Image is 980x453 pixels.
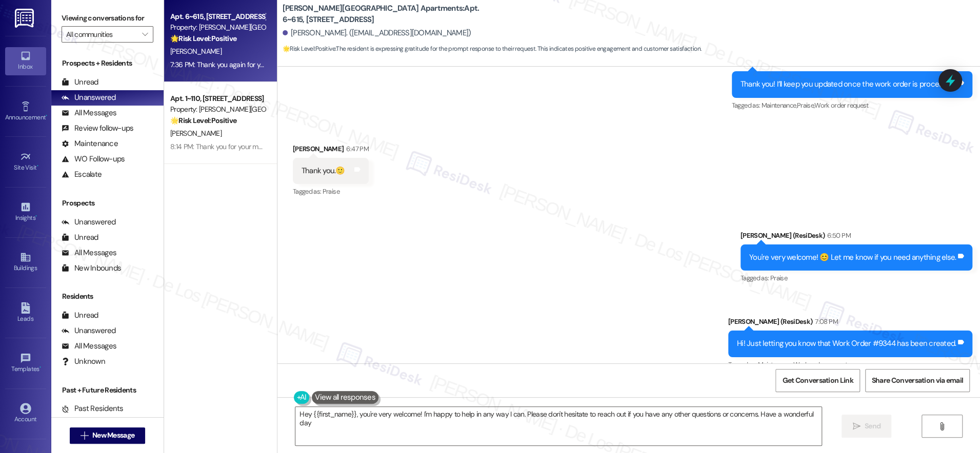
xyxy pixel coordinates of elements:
div: [PERSON_NAME] (ResiDesk) [728,316,972,331]
div: 7:36 PM: Thank you again for your prompt response.🙂 [170,60,333,69]
div: Tagged as: [293,184,369,199]
div: Tagged as: [741,271,972,285]
span: New Message [92,430,134,441]
span: Praise [323,187,339,196]
span: Praise [770,274,787,282]
div: Maintenance [62,138,118,149]
div: Unread [62,310,98,321]
div: Thank you! I’ll keep you updated once the work order is processed. [741,79,956,90]
img: ResiDesk Logo [15,9,36,28]
div: Unanswered [62,325,116,336]
span: • [46,112,47,119]
div: All Messages [62,341,116,352]
a: Account [5,400,46,427]
div: Past + Future Residents [51,385,164,396]
div: Property: [PERSON_NAME][GEOGRAPHIC_DATA] Apartments [170,104,265,115]
div: Residents [51,291,164,302]
div: New Inbounds [62,263,121,274]
strong: 🌟 Risk Level: Positive [283,45,335,53]
strong: 🌟 Risk Level: Positive [170,116,236,125]
button: Get Conversation Link [775,369,859,392]
a: Templates • [5,349,46,377]
span: Share Conversation via email [872,375,963,386]
span: Send [865,421,881,431]
div: Prospects [51,198,164,209]
div: Tagged as: [728,357,972,372]
span: [PERSON_NAME] [170,47,222,56]
div: Unanswered [62,92,116,103]
span: Work order request [814,101,868,110]
span: Get Conversation Link [782,375,853,386]
label: Viewing conversations for [62,10,153,26]
div: Tagged as: [732,98,973,113]
a: Site Visit • [5,148,46,176]
div: Past Residents [62,403,124,414]
div: All Messages [62,248,116,258]
div: Unread [62,77,98,88]
div: 6:50 PM [825,230,850,241]
input: All communities [66,26,137,43]
div: Unanswered [62,217,116,228]
span: • [35,213,37,220]
div: WO Follow-ups [62,154,125,164]
div: Unknown [62,356,105,367]
div: [PERSON_NAME] (ResiDesk) [741,230,972,244]
span: Praise , [797,101,814,110]
div: [PERSON_NAME] [293,143,369,158]
div: [PERSON_NAME]. ([EMAIL_ADDRESS][DOMAIN_NAME]) [283,28,471,38]
i:  [852,422,860,430]
i:  [938,422,946,430]
div: Prospects + Residents [51,58,164,69]
span: • [37,162,38,170]
div: Apt. 1~110, [STREET_ADDRESS] [170,93,265,104]
div: Thank you.🙂 [302,166,345,176]
div: You're very welcome! 😊 Let me know if you need anything else. [749,252,956,263]
i:  [142,30,148,38]
div: Hi! Just letting you know that Work Order #9344 has been created. [737,338,956,349]
button: Send [842,415,891,438]
button: New Message [70,427,146,444]
a: Insights • [5,198,46,226]
span: : The resident is expressing gratitude for the prompt response to their request. This indicates p... [283,44,701,54]
b: [PERSON_NAME][GEOGRAPHIC_DATA] Apartments: Apt. 6~615, [STREET_ADDRESS] [283,3,488,25]
span: Maintenance , [761,101,796,110]
div: Escalate [62,169,102,180]
strong: 🌟 Risk Level: Positive [170,34,236,43]
a: Leads [5,299,46,327]
i:  [81,431,88,440]
a: Buildings [5,249,46,276]
textarea: Hey {{first_name}}, you're very welcome! I'm happy to help in any [295,407,822,445]
span: • [39,364,41,371]
div: Unread [62,232,98,243]
a: Inbox [5,47,46,75]
span: Work order request [793,360,847,369]
button: Share Conversation via email [865,369,970,392]
div: 7:08 PM [812,316,837,327]
div: Apt. 6~615, [STREET_ADDRESS] [170,11,265,22]
div: Review follow-ups [62,123,133,134]
span: [PERSON_NAME] [170,129,222,138]
div: 8:14 PM: Thank you for your message. Our offices are currently closed, but we will contact you wh... [170,142,769,151]
div: Property: [PERSON_NAME][GEOGRAPHIC_DATA] Apartments [170,22,265,33]
span: Maintenance , [758,360,793,369]
div: 6:47 PM [344,143,368,154]
div: All Messages [62,108,116,118]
